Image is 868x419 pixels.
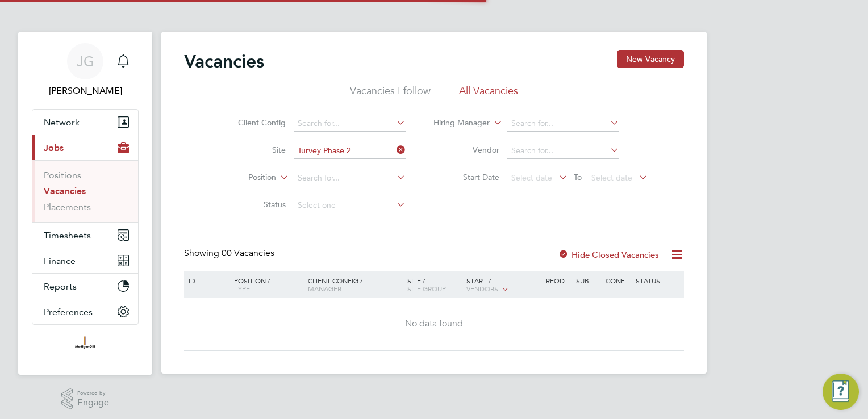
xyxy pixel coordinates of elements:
[294,170,406,186] input: Search for...
[18,32,152,375] nav: Main navigation
[220,118,286,128] label: Client Config
[558,249,659,260] label: Hide Closed Vacancies
[222,248,274,259] span: 00 Vacancies
[44,281,77,292] span: Reports
[226,271,305,298] div: Position /
[32,299,138,324] button: Preferences
[32,110,138,135] button: Network
[211,172,276,183] label: Position
[294,116,406,132] input: Search for...
[305,271,404,298] div: Client Config /
[32,160,138,222] div: Jobs
[32,135,138,160] button: Jobs
[603,271,632,290] div: Conf
[44,230,91,241] span: Timesheets
[424,118,490,129] label: Hiring Manager
[464,271,543,299] div: Start /
[186,271,226,290] div: ID
[543,271,573,290] div: Reqd
[591,173,632,183] span: Select date
[294,198,406,213] input: Select one
[44,143,64,153] span: Jobs
[32,43,139,98] a: JG[PERSON_NAME]
[186,318,682,330] div: No data found
[32,274,138,299] button: Reports
[44,202,91,212] a: Placements
[44,255,76,266] span: Finance
[32,248,138,273] button: Finance
[633,271,682,290] div: Status
[184,50,264,73] h2: Vacancies
[404,271,464,298] div: Site /
[407,284,446,293] span: Site Group
[77,388,109,398] span: Powered by
[507,116,619,132] input: Search for...
[44,117,80,128] span: Network
[220,145,286,155] label: Site
[77,398,109,408] span: Engage
[44,170,81,181] a: Positions
[573,271,603,290] div: Sub
[459,84,518,104] li: All Vacancies
[434,145,499,155] label: Vendor
[308,284,341,293] span: Manager
[511,173,552,183] span: Select date
[184,248,277,259] div: Showing
[823,374,859,410] button: Engage Resource Center
[466,284,498,293] span: Vendors
[72,336,98,354] img: madigangill-logo-retina.png
[234,284,250,293] span: Type
[77,54,94,69] span: JG
[350,84,431,104] li: Vacancies I follow
[61,388,110,410] a: Powered byEngage
[44,307,93,317] span: Preferences
[294,143,406,159] input: Search for...
[570,170,585,185] span: To
[617,50,684,68] button: New Vacancy
[32,223,138,248] button: Timesheets
[32,336,139,354] a: Go to home page
[507,143,619,159] input: Search for...
[220,199,286,209] label: Status
[44,186,86,196] a: Vacancies
[434,172,499,182] label: Start Date
[32,84,139,98] span: Jordan Gutteride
